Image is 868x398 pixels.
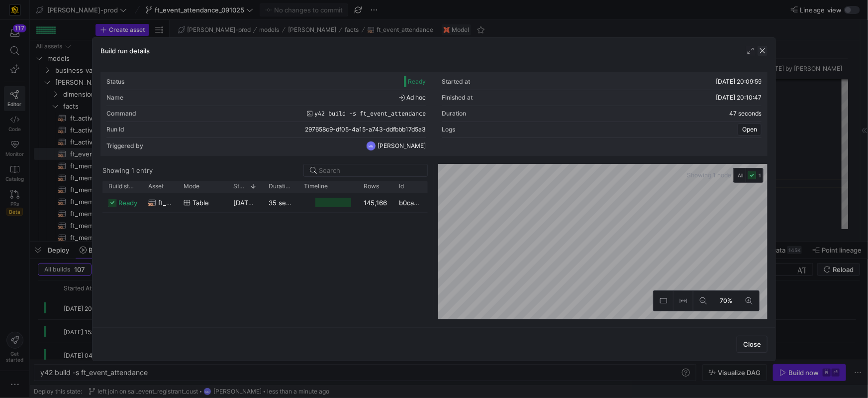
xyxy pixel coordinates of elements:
[737,336,768,353] button: Close
[148,183,164,190] span: Asset
[315,110,426,117] span: y42 build -s ft_event_attendance
[718,295,735,306] span: 70%
[184,183,199,190] span: Mode
[408,78,426,85] span: Ready
[358,193,393,212] div: 145,166
[399,94,426,101] span: Ad hoc
[106,78,124,85] div: Status
[106,142,143,149] div: Triggered by
[233,183,246,190] span: Started at
[442,110,467,117] div: Duration
[743,340,761,348] span: Close
[118,193,137,213] span: ready
[378,142,426,149] span: [PERSON_NAME]
[442,78,471,85] div: Started at
[716,94,762,101] span: [DATE] 20:10:47
[269,199,305,207] y42-duration: 35 seconds
[738,124,762,135] button: Open
[193,193,209,213] span: table
[319,166,421,174] input: Search
[442,126,456,133] div: Logs
[399,183,404,190] span: Id
[106,110,136,117] div: Command
[102,166,153,174] div: Showing 1 entry
[106,94,123,101] div: Name
[759,172,761,178] span: 1
[687,172,733,179] span: Showing 1 node
[716,78,762,85] span: [DATE] 20:09:59
[102,193,428,213] div: Press SPACE to select this row.
[305,126,426,133] span: 297658c9-df05-4a15-a743-ddfbbb17d5a3
[729,110,762,117] y42-duration: 47 seconds
[742,126,757,133] span: Open
[366,141,376,151] div: MN
[304,183,328,190] span: Timeline
[233,199,282,207] span: [DATE] 20:10:11
[106,126,124,133] div: Run Id
[713,291,739,311] button: 70%
[100,47,150,55] h3: Build run details
[393,193,428,212] div: b0ca6bf0-40a1-4236-ae06-4e8374b13a9e
[108,183,136,190] span: Build status
[442,94,473,101] div: Finished at
[364,183,379,190] span: Rows
[269,183,292,190] span: Duration
[158,193,172,213] span: ft_event_attendance
[738,171,743,179] span: All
